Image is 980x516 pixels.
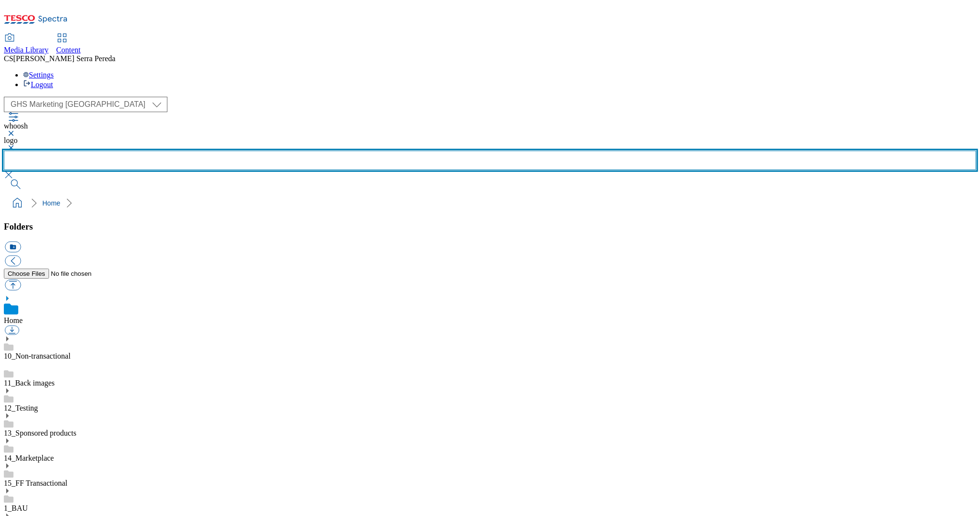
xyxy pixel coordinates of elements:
[4,122,28,130] span: whoosh
[13,54,115,63] span: [PERSON_NAME] Serra Pereda
[4,221,976,232] h3: Folders
[4,379,55,387] a: 11_Back images
[23,80,53,89] a: Logout
[42,199,60,207] a: Home
[4,46,49,54] span: Media Library
[56,34,81,54] a: Content
[56,46,81,54] span: Content
[4,34,49,54] a: Media Library
[4,454,54,462] a: 14_Marketplace
[4,54,13,63] span: CS
[4,194,976,212] nav: breadcrumb
[4,429,76,437] a: 13_Sponsored products
[4,352,71,360] a: 10_Non-transactional
[4,479,67,487] a: 15_FF Transactional
[4,404,38,412] a: 12_Testing
[4,316,23,324] a: Home
[10,195,25,211] a: home
[23,71,54,79] a: Settings
[4,504,28,512] a: 1_BAU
